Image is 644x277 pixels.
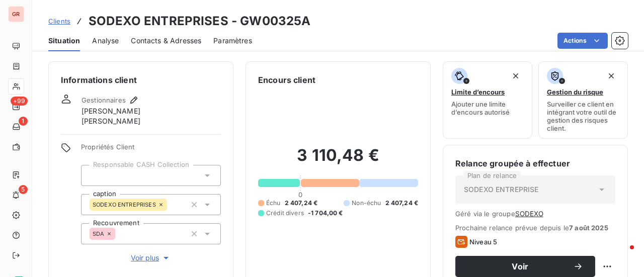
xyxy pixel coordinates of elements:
[213,36,252,46] span: Paramètres
[385,199,419,208] span: 2 407,24 €
[547,88,603,96] span: Gestion du risque
[467,262,573,270] span: Voir
[82,116,140,126] span: [PERSON_NAME]
[19,185,28,194] span: 5
[19,117,28,126] span: 1
[81,143,221,157] span: Propriétés Client
[61,74,221,86] h6: Informations client
[455,210,615,218] span: Géré via le groupe
[455,256,595,277] button: Voir
[464,184,539,195] span: SODEXO ENTREPRISE
[258,74,315,86] h6: Encours client
[451,88,505,96] span: Limite d’encours
[557,33,608,49] button: Actions
[167,200,175,209] input: Ajouter une valeur
[89,12,310,30] h3: SODEXO ENTREPRISES - GW00325A
[93,202,156,208] span: SODEXO ENTREPRISES
[455,157,615,169] h6: Relance groupée à effectuer
[610,243,634,267] iframe: Intercom live chat
[469,238,497,246] span: Niveau 5
[451,100,524,116] span: Ajouter une limite d’encours autorisé
[93,231,104,237] span: SDA
[285,199,318,208] span: 2 407,24 €
[515,210,543,218] button: SODEXO
[82,106,140,116] span: [PERSON_NAME]
[266,209,304,218] span: Crédit divers
[455,224,615,232] span: Prochaine relance prévue depuis le
[443,61,532,139] button: Limite d’encoursAjouter une limite d’encours autorisé
[115,229,123,238] input: Ajouter une valeur
[48,17,70,25] span: Clients
[92,36,119,46] span: Analyse
[48,16,70,26] a: Clients
[352,199,381,208] span: Non-échu
[131,36,201,46] span: Contacts & Adresses
[11,97,28,106] span: +99
[258,145,418,175] h2: 3 110,48 €
[538,61,628,139] button: Gestion du risqueSurveiller ce client en intégrant votre outil de gestion des risques client.
[131,253,171,263] span: Voir plus
[266,199,281,208] span: Échu
[82,96,126,104] span: Gestionnaires
[90,171,98,180] input: Ajouter une valeur
[48,36,80,46] span: Situation
[547,100,619,132] span: Surveiller ce client en intégrant votre outil de gestion des risques client.
[569,224,608,232] span: 7 août 2025
[308,209,343,218] span: -1 704,00 €
[81,252,221,263] button: Voir plus
[8,6,24,22] div: GR
[298,191,302,199] span: 0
